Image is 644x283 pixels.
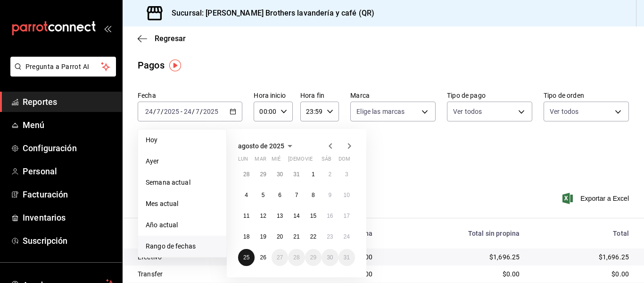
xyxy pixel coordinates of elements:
abbr: 17 de agosto de 2025 [344,213,350,219]
abbr: 15 de agosto de 2025 [310,213,316,219]
span: / [153,108,156,115]
span: Menú [23,119,115,131]
span: Ayer [146,156,219,166]
button: agosto de 2025 [238,140,296,152]
abbr: 14 de agosto de 2025 [293,213,299,219]
abbr: miércoles [272,156,281,166]
button: 30 de agosto de 2025 [322,249,338,266]
abbr: 18 de agosto de 2025 [243,233,249,240]
span: Año actual [146,220,219,230]
abbr: 31 de julio de 2025 [293,171,299,178]
button: 11 de agosto de 2025 [238,207,255,224]
span: Hoy [146,135,219,145]
button: 12 de agosto de 2025 [255,207,271,224]
span: - [181,108,182,115]
input: -- [183,108,192,115]
abbr: 27 de agosto de 2025 [277,254,283,261]
button: 17 de agosto de 2025 [339,207,355,224]
abbr: 1 de agosto de 2025 [312,171,315,178]
button: 29 de agosto de 2025 [305,249,322,266]
abbr: 20 de agosto de 2025 [277,233,283,240]
span: Inventarios [23,211,115,224]
span: Regresar [155,34,186,43]
span: / [161,108,164,115]
div: Transfer [138,269,284,279]
abbr: 23 de agosto de 2025 [327,233,333,240]
button: Pregunta a Parrot AI [10,57,116,77]
abbr: 2 de agosto de 2025 [328,171,331,178]
button: 25 de agosto de 2025 [238,249,255,266]
abbr: lunes [238,156,248,166]
h3: Sucursal: [PERSON_NAME] Brothers lavandería y café (QR) [164,8,374,19]
abbr: 6 de agosto de 2025 [278,192,281,198]
button: Regresar [138,34,186,43]
button: 9 de agosto de 2025 [322,187,338,204]
abbr: jueves [288,156,344,166]
abbr: 5 de agosto de 2025 [262,192,265,198]
button: 13 de agosto de 2025 [272,207,288,224]
a: Pregunta a Parrot AI [7,69,116,78]
button: 31 de agosto de 2025 [339,249,355,266]
abbr: 13 de agosto de 2025 [277,213,283,219]
button: 14 de agosto de 2025 [288,207,305,224]
img: Tooltip marker [169,60,181,71]
div: $0.00 [388,269,520,279]
abbr: 12 de agosto de 2025 [260,213,266,219]
div: Total sin propina [388,230,520,237]
button: 29 de julio de 2025 [255,166,271,183]
span: Mes actual [146,199,219,209]
label: Fecha [138,92,242,99]
div: $1,696.25 [388,252,520,262]
button: 20 de agosto de 2025 [272,228,288,245]
abbr: domingo [339,156,350,166]
label: Marca [350,92,436,99]
label: Hora inicio [254,92,292,99]
button: 10 de agosto de 2025 [339,187,355,204]
span: Suscripción [23,234,115,247]
abbr: 11 de agosto de 2025 [243,213,249,219]
button: 8 de agosto de 2025 [305,187,322,204]
abbr: 24 de agosto de 2025 [344,233,350,240]
button: open_drawer_menu [104,25,111,32]
input: -- [145,108,153,115]
abbr: 16 de agosto de 2025 [327,213,333,219]
button: 31 de julio de 2025 [288,166,305,183]
span: Configuración [23,142,115,154]
input: ---- [203,108,219,115]
input: -- [195,108,200,115]
abbr: 29 de agosto de 2025 [310,254,316,261]
button: 23 de agosto de 2025 [322,228,338,245]
button: 24 de agosto de 2025 [339,228,355,245]
button: 30 de julio de 2025 [272,166,288,183]
abbr: 19 de agosto de 2025 [260,233,266,240]
abbr: 22 de agosto de 2025 [310,233,316,240]
abbr: 3 de agosto de 2025 [345,171,348,178]
div: $0.00 [535,269,629,279]
span: Exportar a Excel [564,193,629,204]
button: 4 de agosto de 2025 [238,187,255,204]
input: -- [156,108,161,115]
div: Total [535,230,629,237]
abbr: 28 de julio de 2025 [243,171,249,178]
span: Ver todos [453,107,482,116]
abbr: 29 de julio de 2025 [260,171,266,178]
abbr: 4 de agosto de 2025 [245,192,248,198]
span: Rango de fechas [146,241,219,251]
abbr: 8 de agosto de 2025 [312,192,315,198]
span: Pregunta a Parrot AI [25,62,101,72]
input: ---- [164,108,180,115]
abbr: sábado [322,156,331,166]
span: Semana actual [146,178,219,188]
abbr: martes [255,156,266,166]
button: 26 de agosto de 2025 [255,249,271,266]
button: 22 de agosto de 2025 [305,228,322,245]
div: Pagos [138,58,165,72]
span: / [192,108,195,115]
abbr: 31 de agosto de 2025 [344,254,350,261]
button: 7 de agosto de 2025 [288,187,305,204]
abbr: 30 de julio de 2025 [277,171,283,178]
span: Facturación [23,188,115,201]
label: Hora fin [300,92,339,99]
button: 18 de agosto de 2025 [238,228,255,245]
